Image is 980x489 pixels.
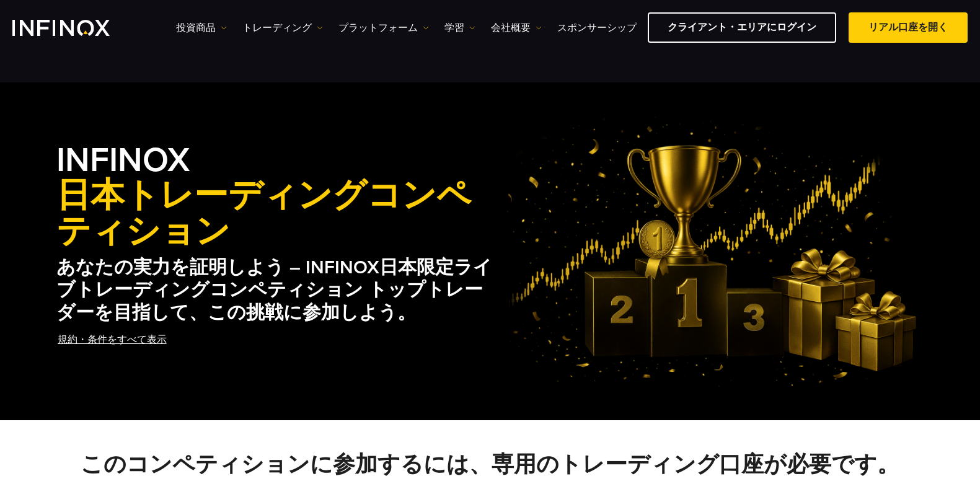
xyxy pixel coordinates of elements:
a: リアル口座を開く [849,12,968,43]
a: スポンサーシップ [557,20,637,35]
a: 投資商品 [176,20,227,35]
a: INFINOX Logo [12,20,139,36]
a: 会社概要 [491,20,542,35]
a: トレーディング [242,20,323,35]
span: 日本トレーディングコンペティション [56,178,498,250]
a: プラットフォーム [338,20,429,35]
a: クライアント・エリアにログイン [648,12,836,43]
strong: このコンペティションに参加するには、専用のトレーディング口座が必要です。 [81,451,899,478]
strong: INFINOX [56,140,498,253]
a: 規約・条件をすべて表示 [56,325,168,355]
h2: あなたの実力を証明しよう – INFINOX日本限定ライブトレーディングコンペティション トップトレーダーを目指して、この挑戦に参加しよう。 [56,257,498,325]
a: 学習 [444,20,475,35]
